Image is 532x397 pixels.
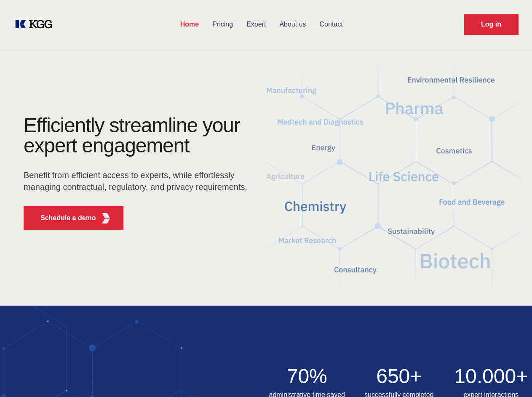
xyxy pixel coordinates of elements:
button: Schedule a demoKGG Fifth Element RED [24,206,123,230]
h2: 650+ [358,366,440,386]
a: KOL Knowledge Platform: Talk to Key External Experts (KEE) [13,18,59,31]
a: Request Demo [464,14,519,35]
a: Expert [240,13,273,35]
img: KGG Fifth Element RED [266,55,522,297]
a: Home [174,13,206,35]
p: Benefit from efficient access to experts, while effortlessly managing contractual, regulatory, an... [24,169,253,193]
p: Schedule a demo [40,213,96,223]
a: Contact [313,13,350,35]
h2: 70% [266,366,348,386]
h1: Efficiently streamline your expert engagement [24,115,253,156]
a: About us [273,13,313,35]
img: KGG Fifth Element RED [101,213,111,224]
a: Pricing [206,13,240,35]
